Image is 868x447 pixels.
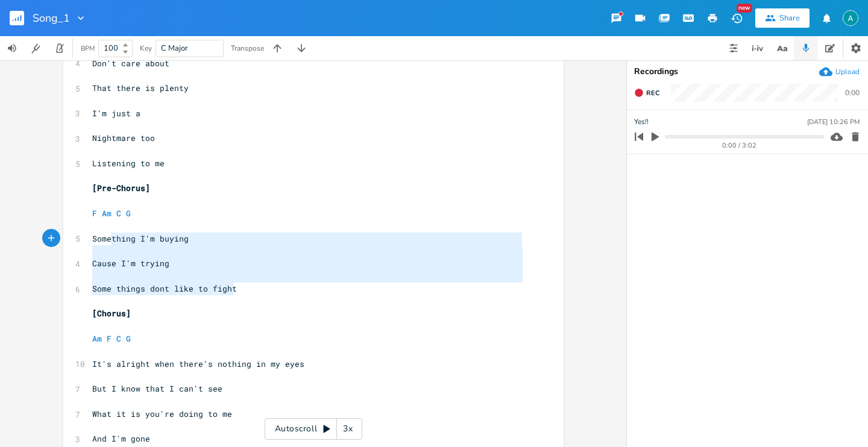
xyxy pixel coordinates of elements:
span: Song_1 [33,13,70,23]
span: Cause I'm trying [92,258,169,269]
span: It's alright when there's nothing in my eyes [92,358,304,369]
div: Key [140,45,152,52]
button: New [725,7,749,29]
img: Alex [843,10,858,26]
span: G [126,333,131,344]
div: 0:00 [845,89,860,96]
span: C [116,208,121,219]
span: F [107,333,112,344]
div: [DATE] 10:26 PM [807,119,860,125]
span: But I know that I can't see [92,383,222,394]
div: Upload [835,67,860,77]
span: That there is plenty [92,83,189,93]
span: Nightmare too [92,133,155,143]
div: Autoscroll [265,418,362,440]
span: Don't care about [92,58,169,69]
div: 0:00 / 3:02 [655,142,824,149]
div: Recordings [634,67,861,76]
div: Transpose [231,45,264,52]
span: I'm just a [92,108,140,119]
span: And I'm gone [92,433,150,444]
span: C Major [161,43,188,54]
span: [Chorus] [92,308,131,319]
span: Am [92,333,102,344]
span: Something I'm buying [92,233,189,244]
span: Some things dont like to fight [92,283,237,294]
span: F [92,208,97,219]
span: Listening to me [92,158,165,169]
div: New [737,4,752,13]
div: Share [779,13,800,23]
button: Share [755,8,810,28]
span: Rec [646,89,659,98]
div: BPM [81,45,95,52]
span: G [126,208,131,219]
span: What it is you're doing to me [92,408,232,419]
div: 3x [337,418,359,440]
span: [Pre-Chorus] [92,183,150,193]
button: Upload [819,65,860,78]
button: Rec [629,83,664,102]
span: Yes!! [634,116,649,128]
span: Am [102,208,112,219]
span: C [116,333,121,344]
